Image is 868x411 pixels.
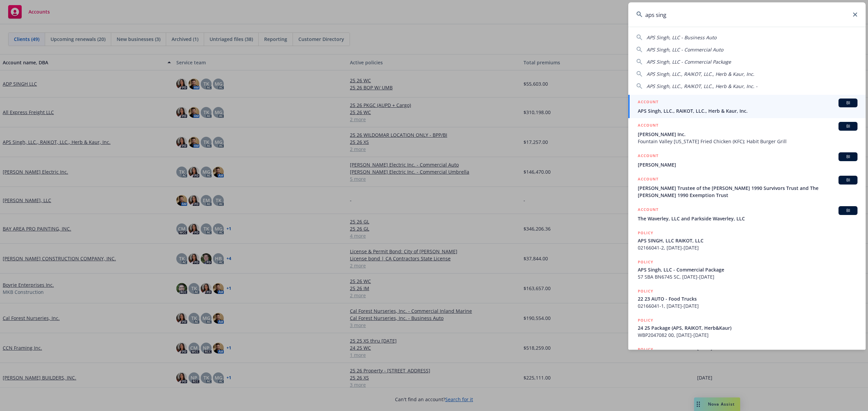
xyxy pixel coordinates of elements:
span: 24 25 Package (APS, RAIKOT, Herb&Kaur) [638,324,857,331]
span: BI [841,177,855,183]
h5: ACCOUNT [638,206,658,214]
input: Search... [628,2,866,27]
span: 02166041-2, [DATE]-[DATE] [638,244,857,251]
span: [PERSON_NAME] Inc. [638,131,857,138]
a: ACCOUNTBIThe Waverley, LLC and Parkside Waverley, LLC [628,202,866,226]
a: ACCOUNTBI[PERSON_NAME] Inc.Fountain Valley [US_STATE] Fried Chicken (KFC); Habit Burger Grill [628,118,866,149]
span: APS Singh, LLC., RAIKOT, LLC., Herb & Kaur, Inc. [647,71,754,77]
a: POLICY24 25 Package (APS, RAIKOT, Herb&Kaur)WBP2047082 00, [DATE]-[DATE] [628,313,866,342]
a: POLICY [628,342,866,371]
span: BI [841,154,855,160]
span: The Waverley, LLC and Parkside Waverley, LLC [638,215,857,222]
h5: POLICY [638,259,653,265]
span: BI [841,100,855,106]
span: [PERSON_NAME] [638,161,857,168]
span: BI [841,208,855,214]
span: APS Singh, LLC., RAIKOT, LLC., Herb & Kaur, Inc. - [647,83,757,89]
a: ACCOUNTBI[PERSON_NAME] Trustee of the [PERSON_NAME] 1990 Survivors Trust and The [PERSON_NAME] 19... [628,172,866,202]
a: POLICYAPS Singh, LLC - Commercial Package57 SBA BN6745 SC, [DATE]-[DATE] [628,255,866,284]
span: [PERSON_NAME] Trustee of the [PERSON_NAME] 1990 Survivors Trust and The [PERSON_NAME] 1990 Exempt... [638,185,857,199]
span: 57 SBA BN6745 SC, [DATE]-[DATE] [638,273,857,280]
span: Fountain Valley [US_STATE] Fried Chicken (KFC); Habit Burger Grill [638,138,857,145]
a: ACCOUNTBI[PERSON_NAME] [628,149,866,172]
h5: POLICY [638,346,653,353]
h5: ACCOUNT [638,99,658,107]
h5: ACCOUNT [638,152,658,160]
h5: ACCOUNT [638,176,658,184]
a: ACCOUNTBIAPS Singh, LLC., RAIKOT, LLC., Herb & Kaur, Inc. [628,95,866,118]
span: WBP2047082 00, [DATE]-[DATE] [638,331,857,339]
a: POLICYAPS SINGH, LLC RAIKOT, LLC02166041-2, [DATE]-[DATE] [628,226,866,255]
span: 22 23 AUTO - Food Trucks [638,295,857,302]
span: APS Singh, LLC., RAIKOT, LLC., Herb & Kaur, Inc. [638,107,857,114]
h5: POLICY [638,230,653,236]
span: 02166041-1, [DATE]-[DATE] [638,302,857,309]
span: APS Singh, LLC - Business Auto [647,34,716,41]
h5: POLICY [638,288,653,295]
span: APS Singh, LLC - Commercial Package [638,266,857,273]
a: POLICY22 23 AUTO - Food Trucks02166041-1, [DATE]-[DATE] [628,284,866,313]
span: BI [841,123,855,129]
span: APS Singh, LLC - Commercial Package [647,59,731,65]
span: APS Singh, LLC - Commercial Auto [647,46,723,53]
span: APS SINGH, LLC RAIKOT, LLC [638,237,857,244]
h5: POLICY [638,317,653,324]
h5: ACCOUNT [638,122,658,130]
